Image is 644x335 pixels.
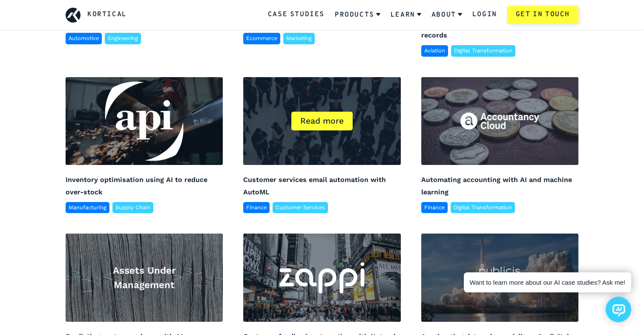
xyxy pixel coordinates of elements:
[421,77,578,165] a: Accountancy Cloud client logo
[66,176,207,196] a: Inventory optimisation using AI to reduce over-stock
[283,33,315,44] div: Marketing
[472,9,497,20] a: Login
[66,77,223,165] a: API Group client logo
[102,78,187,164] img: API Group client logo
[391,4,421,26] a: Learn
[268,9,325,20] a: Case Studies
[451,202,515,213] div: Digital Transformation
[291,112,353,131] div: Read more
[421,202,448,213] div: Finance
[105,33,141,44] div: Engineering
[421,176,572,196] a: Automating accounting with AI and machine learning
[279,262,365,294] img: Zappi client logo
[243,77,400,165] a: Read more
[243,202,270,213] div: Finance
[243,176,386,196] a: Customer services email automation with AutoML
[451,45,515,56] div: Digital Transformation
[273,202,328,213] div: Customer Services
[421,234,578,322] a: Publicis Sapient client logo
[66,202,109,213] div: Manufacturing
[421,45,448,56] div: Aviation
[243,33,280,44] div: Ecommerce
[66,33,102,44] div: Automotive
[102,263,187,292] h2: Assets Under Management
[112,202,153,213] div: Supply Chain
[243,234,400,322] a: Zappi client logo
[66,234,223,322] a: Assets Under Management
[431,4,462,26] a: About
[507,6,578,24] a: Get in touch
[87,9,127,20] a: Kortical
[460,113,539,130] img: Accountancy Cloud client logo
[479,267,520,289] img: Publicis Sapient client logo
[335,4,380,26] a: Products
